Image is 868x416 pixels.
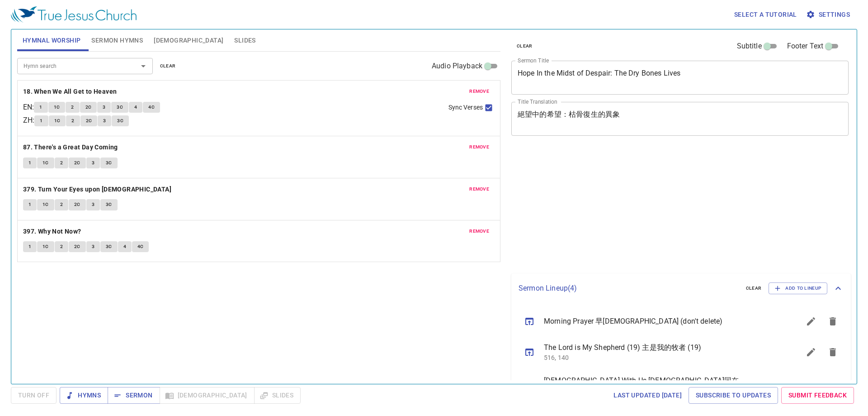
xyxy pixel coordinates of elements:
[23,226,83,237] button: 397. Why Not Now?
[55,199,68,210] button: 2
[808,9,850,20] span: Settings
[39,103,42,111] span: 1
[115,390,152,401] span: Sermon
[129,102,142,113] button: 4
[781,387,854,404] a: Submit Feedback
[111,102,128,113] button: 3C
[66,102,79,113] button: 2
[23,184,171,195] b: 379. Turn Your Eyes upon [DEMOGRAPHIC_DATA]
[98,115,111,126] button: 3
[11,6,137,23] img: True Jesus Church
[106,159,112,167] span: 3C
[23,86,117,97] b: 18. When We All Get to Heaven
[464,184,495,195] button: remove
[469,87,489,96] span: remove
[518,69,842,86] textarea: Hope In the Midst of Despair: The Dry Bones Lives
[511,273,851,303] div: Sermon Lineup(4)clearAdd to Lineup
[696,390,771,401] span: Subscribe to Updates
[117,117,123,125] span: 3C
[132,241,149,252] button: 4C
[85,103,92,111] span: 2C
[42,243,49,251] span: 1C
[148,103,155,111] span: 4C
[28,159,31,167] span: 1
[741,283,767,294] button: clear
[734,9,797,20] span: Select a tutorial
[106,201,112,209] span: 3C
[74,159,80,167] span: 2C
[118,241,132,252] button: 4
[80,102,97,113] button: 2C
[91,35,143,46] span: Sermon Hymns
[28,201,31,209] span: 1
[100,158,118,168] button: 3C
[28,243,31,251] span: 1
[519,283,739,294] p: Sermon Lineup ( 4 )
[117,103,123,111] span: 3C
[92,201,94,209] span: 3
[23,241,37,252] button: 1
[92,159,94,167] span: 3
[544,342,778,353] span: The Lord is My Shepherd (19) 主是我的牧者 (19)
[804,6,854,23] button: Settings
[544,316,778,327] span: Morning Prayer 早[DEMOGRAPHIC_DATA] (don't delete)
[464,86,495,97] button: remove
[60,159,63,167] span: 2
[23,184,173,195] button: 379. Turn Your Eyes upon [DEMOGRAPHIC_DATA]
[112,115,129,126] button: 3C
[737,41,762,52] span: Subtitle
[67,390,101,401] span: Hymns
[464,226,495,237] button: remove
[69,241,86,252] button: 2C
[86,199,100,210] button: 3
[511,41,538,52] button: clear
[432,61,482,72] span: Audio Playback
[55,158,68,168] button: 2
[86,241,100,252] button: 3
[508,145,782,270] iframe: from-child
[469,227,489,235] span: remove
[37,241,54,252] button: 1C
[71,103,74,111] span: 2
[155,61,181,72] button: clear
[23,35,81,46] span: Hymnal Worship
[54,117,61,125] span: 1C
[60,243,63,251] span: 2
[137,243,144,251] span: 4C
[160,62,176,70] span: clear
[613,390,682,401] span: Last updated [DATE]
[60,201,63,209] span: 2
[23,142,118,153] b: 87. There's a Great Day Coming
[100,241,118,252] button: 3C
[464,142,495,153] button: remove
[37,158,54,168] button: 1C
[42,159,49,167] span: 1C
[123,243,126,251] span: 4
[55,241,68,252] button: 2
[71,117,74,125] span: 2
[610,387,685,404] a: Last updated [DATE]
[100,199,118,210] button: 3C
[49,115,66,126] button: 1C
[689,387,778,404] a: Subscribe to Updates
[137,60,150,72] button: Open
[448,103,483,112] span: Sync Verses
[544,353,778,362] p: 516, 140
[103,117,106,125] span: 3
[544,375,778,386] span: [DEMOGRAPHIC_DATA] With Us [DEMOGRAPHIC_DATA]同在
[469,185,489,193] span: remove
[731,6,801,23] button: Select a tutorial
[143,102,160,113] button: 4C
[34,115,48,126] button: 1
[23,102,34,113] p: EN :
[769,282,827,294] button: Add to Lineup
[154,35,223,46] span: [DEMOGRAPHIC_DATA]
[74,243,80,251] span: 2C
[746,284,762,292] span: clear
[23,86,118,97] button: 18. When We All Get to Heaven
[103,103,105,111] span: 3
[517,42,533,50] span: clear
[86,117,92,125] span: 2C
[23,199,37,210] button: 1
[42,201,49,209] span: 1C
